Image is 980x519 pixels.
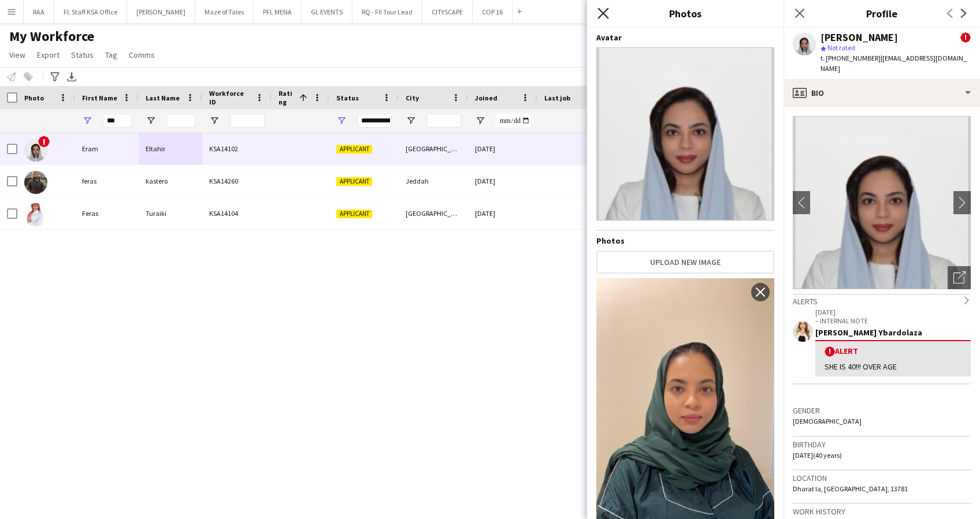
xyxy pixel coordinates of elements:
[596,251,774,274] button: Upload new image
[793,405,971,416] h3: Gender
[468,197,537,229] div: [DATE]
[336,210,372,218] span: Applicant
[209,89,251,106] span: Workforce ID
[793,439,971,450] h3: Birthday
[66,47,98,62] a: Status
[139,197,202,229] div: Turaiki
[596,47,774,221] img: Crew avatar
[821,54,881,62] span: t. [PHONE_NUMBER]
[279,89,295,106] span: Rating
[166,114,195,128] input: Last Name Filter Input
[468,165,537,197] div: [DATE]
[195,1,254,23] button: Maze of Tales
[821,54,967,73] span: | [EMAIL_ADDRESS][DOMAIN_NAME]
[475,94,498,102] span: Joined
[129,50,155,60] span: Comms
[426,114,461,128] input: City Filter Input
[596,236,774,246] h4: Photos
[399,165,468,197] div: Jeddah
[815,316,971,325] p: – INTERNAL NOTE
[9,28,94,45] span: My Workforce
[496,114,530,128] input: Joined Filter Input
[825,346,835,357] span: !
[793,451,842,460] span: [DATE] (40 years)
[793,417,862,425] span: [DEMOGRAPHIC_DATA]
[793,473,971,483] h3: Location
[24,94,44,102] span: Photo
[101,47,122,62] a: Tag
[103,114,132,128] input: First Name Filter Input
[475,115,485,126] button: Open Filter Menu
[815,327,971,338] div: [PERSON_NAME] Ybardolaza
[815,308,971,316] p: [DATE]
[960,32,971,43] span: !
[105,50,117,60] span: Tag
[948,266,971,289] div: Open photos pop-in
[24,1,54,23] button: RAA
[596,32,774,43] h4: Avatar
[75,165,139,197] div: feras
[124,47,159,62] a: Comms
[793,116,971,289] img: Crew avatar or photo
[784,6,980,21] h3: Profile
[146,115,156,126] button: Open Filter Menu
[587,6,784,21] h3: Photos
[544,94,570,102] span: Last job
[139,165,202,197] div: kastero
[75,133,139,165] div: Eram
[468,133,537,165] div: [DATE]
[5,47,30,62] a: View
[146,94,180,102] span: Last Name
[336,94,359,102] span: Status
[230,114,265,128] input: Workforce ID Filter Input
[825,346,962,357] div: Alert
[48,70,62,84] app-action-btn: Advanced filters
[793,506,971,517] h3: Work history
[825,361,962,372] div: SHE IS 40!!! OVER AGE
[793,484,908,493] span: Dharat la, [GEOGRAPHIC_DATA], 13781
[793,294,971,307] div: Alerts
[202,197,272,229] div: KSA14104
[399,133,468,165] div: [GEOGRAPHIC_DATA]
[82,115,92,126] button: Open Filter Menu
[9,50,25,60] span: View
[65,70,79,84] app-action-btn: Export XLSX
[422,1,473,23] button: CITYSCAPE
[406,115,416,126] button: Open Filter Menu
[139,133,202,165] div: Eltahir
[202,165,272,197] div: KSA14260
[399,197,468,229] div: [GEOGRAPHIC_DATA]
[406,94,419,102] span: City
[38,136,50,147] span: !
[75,197,139,229] div: Feras
[202,133,272,165] div: KSA14102
[336,177,372,186] span: Applicant
[352,1,422,23] button: RQ - FII Tour Lead
[24,203,47,226] img: Feras Turaiki
[784,79,980,107] div: Bio
[24,171,47,194] img: feras kastero
[82,94,117,102] span: First Name
[32,47,64,62] a: Export
[254,1,302,23] button: PFL MENA
[54,1,127,23] button: FL Staff KSA Office
[302,1,352,23] button: GL EVENTS
[336,115,347,126] button: Open Filter Menu
[71,50,94,60] span: Status
[127,1,195,23] button: [PERSON_NAME]
[336,145,372,154] span: Applicant
[473,1,513,23] button: COP 16
[821,32,898,43] div: [PERSON_NAME]
[827,43,855,52] span: Not rated
[209,115,220,126] button: Open Filter Menu
[24,139,47,162] img: Eram Eltahir
[37,50,60,60] span: Export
